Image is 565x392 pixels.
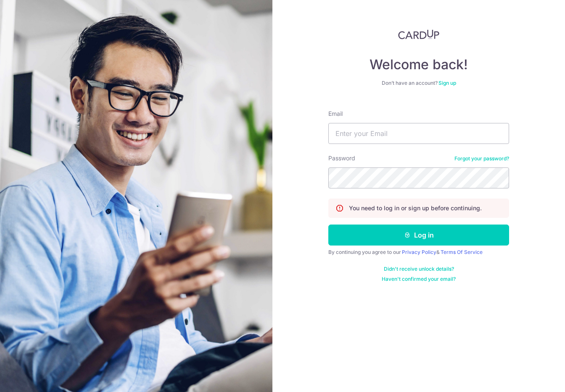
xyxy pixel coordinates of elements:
[454,155,509,162] a: Forgot your password?
[328,123,509,144] input: Enter your Email
[349,204,482,212] p: You need to log in or sign up before continuing.
[398,29,439,39] img: CardUp Logo
[328,56,509,73] h4: Welcome back!
[402,249,436,255] a: Privacy Policy
[328,225,509,246] button: Log in
[441,249,483,255] a: Terms Of Service
[384,266,454,272] a: Didn't receive unlock details?
[438,80,456,86] a: Sign up
[328,80,509,86] div: Don’t have an account?
[328,110,343,118] label: Email
[328,154,355,162] label: Password
[328,249,509,256] div: By continuing you agree to our &
[382,276,456,282] a: Haven't confirmed your email?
